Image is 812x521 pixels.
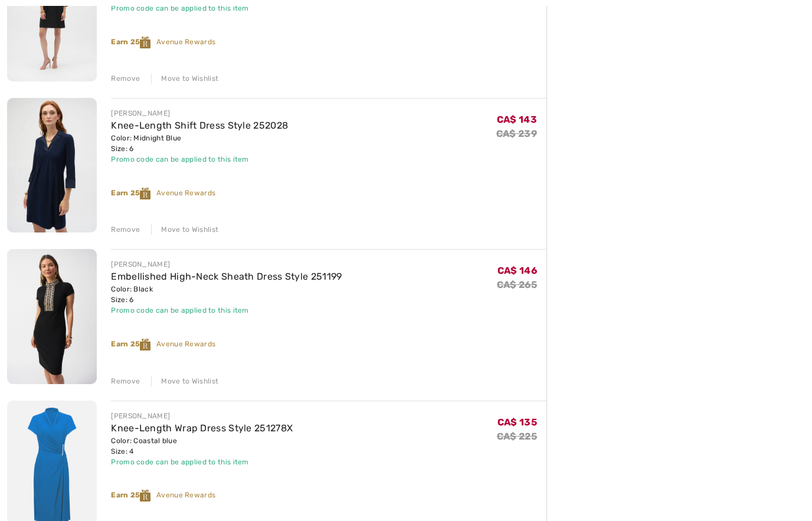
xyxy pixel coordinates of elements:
div: Avenue Rewards [111,339,546,350]
div: Move to Wishlist [151,73,218,84]
s: CA$ 265 [497,279,537,290]
a: Knee-Length Wrap Dress Style 251278X [111,422,293,434]
img: Reward-Logo.svg [140,37,150,48]
strong: Earn 25 [111,189,156,197]
div: [PERSON_NAME] [111,411,293,421]
strong: Earn 25 [111,491,156,499]
img: Embellished High-Neck Sheath Dress Style 251199 [7,249,97,384]
div: Promo code can be applied to this item [111,3,288,14]
span: CA$ 135 [497,417,537,428]
div: Move to Wishlist [151,224,218,235]
s: CA$ 225 [497,431,537,442]
img: Reward-Logo.svg [140,188,150,199]
div: Promo code can be applied to this item [111,457,293,467]
div: [PERSON_NAME] [111,259,342,270]
strong: Earn 25 [111,340,156,348]
div: Color: Black Size: 6 [111,284,342,305]
a: Embellished High-Neck Sheath Dress Style 251199 [111,271,342,282]
div: Move to Wishlist [151,376,218,386]
div: Color: Midnight Blue Size: 6 [111,133,288,154]
span: CA$ 143 [497,114,537,125]
div: Remove [111,73,140,84]
div: Avenue Rewards [111,188,546,199]
img: Reward-Logo.svg [140,490,150,502]
div: Color: Coastal blue Size: 4 [111,435,293,457]
s: CA$ 239 [496,128,537,139]
div: Avenue Rewards [111,37,546,48]
div: Promo code can be applied to this item [111,305,342,316]
a: Knee-Length Shift Dress Style 252028 [111,120,288,131]
div: Avenue Rewards [111,490,546,502]
div: Promo code can be applied to this item [111,154,288,165]
strong: Earn 25 [111,38,156,46]
span: CA$ 146 [497,265,537,276]
div: Remove [111,376,140,386]
img: Reward-Logo.svg [140,339,150,350]
div: Remove [111,224,140,235]
img: Knee-Length Shift Dress Style 252028 [7,98,97,232]
div: [PERSON_NAME] [111,108,288,119]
